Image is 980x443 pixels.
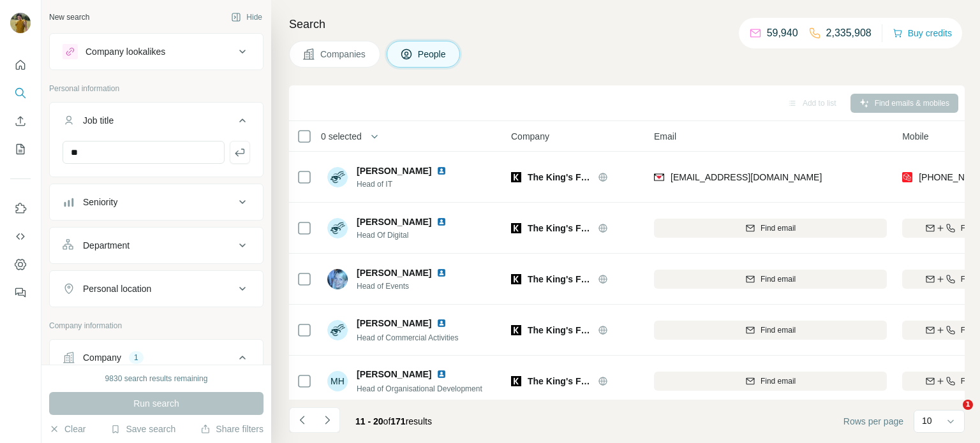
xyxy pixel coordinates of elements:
[83,239,130,252] div: Department
[511,325,521,335] img: Logo of The King's Fund
[761,375,796,387] span: Find email
[49,11,89,23] div: New search
[355,416,383,426] span: 11 - 20
[49,320,264,331] p: Company information
[357,164,431,177] span: [PERSON_NAME]
[511,172,521,182] img: Logo of The King's Fund
[761,324,796,336] span: Find email
[327,320,348,340] img: Avatar
[10,110,31,133] button: Enrich CSV
[50,36,263,67] button: Company lookalikes
[83,351,121,364] div: Company
[826,25,872,41] p: 2,335,908
[902,171,912,184] img: provider prospeo logo
[528,171,591,184] span: The King's Fund
[50,230,263,261] button: Department
[357,266,431,279] span: [PERSON_NAME]
[654,321,887,340] button: Find email
[10,197,31,220] button: Use Surfe on LinkedIn
[654,171,664,184] img: provider findymail logo
[357,229,452,241] span: Head Of Digital
[528,324,591,337] span: The King's Fund
[357,317,431,330] span: [PERSON_NAME]
[436,217,447,227] img: LinkedIn logo
[327,167,348,187] img: Avatar
[10,54,31,76] button: Quick start
[327,371,348,391] div: MH
[528,375,591,388] span: The King's Fund
[320,48,367,61] span: Companies
[390,416,405,426] span: 171
[10,82,31,105] button: Search
[357,215,431,228] span: [PERSON_NAME]
[129,352,144,363] div: 1
[761,273,796,285] span: Find email
[10,13,31,33] img: Avatar
[10,138,31,161] button: My lists
[200,423,264,435] button: Share filters
[83,282,151,295] div: Personal location
[436,268,447,278] img: LinkedIn logo
[902,130,928,143] span: Mobile
[511,376,521,386] img: Logo of The King's Fund
[937,400,967,430] iframe: Intercom live chat
[357,178,452,190] span: Head of IT
[355,416,432,426] span: results
[436,166,447,176] img: LinkedIn logo
[418,48,447,61] span: People
[83,196,117,208] div: Seniority
[289,407,315,433] button: Navigate to previous page
[50,342,263,378] button: Company1
[893,24,952,42] button: Buy credits
[761,222,796,234] span: Find email
[357,368,431,381] span: [PERSON_NAME]
[528,273,591,286] span: The King's Fund
[10,253,31,276] button: Dashboard
[10,281,31,304] button: Feedback
[110,423,175,435] button: Save search
[315,407,340,433] button: Navigate to next page
[327,269,348,289] img: Avatar
[922,414,932,427] p: 10
[767,25,798,41] p: 59,940
[654,270,887,289] button: Find email
[321,130,362,143] span: 0 selected
[654,219,887,238] button: Find email
[85,45,165,58] div: Company lookalikes
[963,400,973,410] span: 1
[327,218,348,238] img: Avatar
[511,223,521,233] img: Logo of The King's Fund
[436,318,447,328] img: LinkedIn logo
[50,273,263,304] button: Personal location
[528,222,591,235] span: The King's Fund
[511,274,521,284] img: Logo of The King's Fund
[50,187,263,217] button: Seniority
[49,423,85,435] button: Clear
[357,384,482,393] span: Head of Organisational Development
[49,83,264,94] p: Personal information
[357,333,458,342] span: Head of Commercial Activities
[654,130,676,143] span: Email
[289,15,965,33] h4: Search
[511,130,549,143] span: Company
[357,280,452,292] span: Head of Events
[10,225,31,248] button: Use Surfe API
[383,416,391,426] span: of
[83,114,114,127] div: Job title
[671,172,822,182] span: [EMAIL_ADDRESS][DOMAIN_NAME]
[654,372,887,391] button: Find email
[105,373,208,384] div: 9830 search results remaining
[50,105,263,141] button: Job title
[436,369,447,379] img: LinkedIn logo
[222,8,271,27] button: Hide
[843,415,903,428] span: Rows per page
